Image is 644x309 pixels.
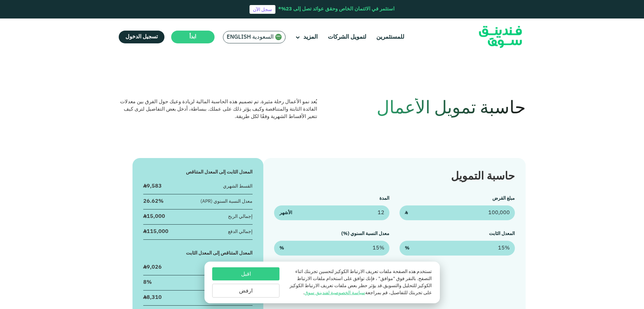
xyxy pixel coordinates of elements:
div: ʢ [143,183,162,190]
h1: حاسبة تمويل الأعمال [327,98,526,119]
a: لتمويل الشركات [326,32,368,43]
span: % [405,245,410,252]
span: السعودية English [227,33,274,41]
span: 9,583 [147,184,162,189]
a: تسجيل الدخول [119,31,164,43]
div: يُعد نمو الأعمال رحلة مثيرة. تم تصميم هذه الحاسبة المالية لزيادة وعيك حول الفرق بين معدلات الفائد... [119,98,317,120]
span: للتفاصيل، قم بمراجعة . [303,291,408,295]
label: معدل النسبة السنوي (%) [341,231,389,236]
img: SA Flag [275,34,282,40]
div: ʢ [143,228,168,235]
span: 15,000 [147,214,165,219]
label: المعدل الثابت [489,231,515,236]
div: حاسبة التمويل [274,169,515,185]
div: المعدل المتناقص إلى المعدل الثابت [143,250,253,257]
label: المدة [379,196,389,201]
div: القسط الشهري [223,183,253,190]
div: إجمالي الربح [228,213,253,220]
span: % [279,245,284,252]
div: ʢ [143,264,162,271]
div: ʢ [143,213,165,220]
div: 26.62% [143,198,163,205]
span: ابدأ [189,34,196,39]
a: للمستثمرين [375,32,406,43]
span: تسجيل الدخول [125,34,158,39]
span: ʢ [405,209,408,217]
div: 8% [143,279,152,286]
span: قد يؤثر حظر بعض ملفات تعريف الارتباط الكوكيز على تجربتك [290,283,432,295]
span: الأشهر [279,209,292,217]
p: تستخدم هذه الصفحة ملفات تعريف الارتباط الكوكيز لتحسين تجربتك اثناء التصفح. بالنقر فوق "موافق" ، ف... [286,268,431,297]
div: معدل النسبة السنوي (APR) [200,198,253,205]
div: إجمالي الدفع [228,228,253,235]
span: 9,026 [147,265,162,270]
span: 115,000 [147,229,168,234]
a: سجل الآن [250,5,275,14]
label: مبلغ القرض [492,196,515,201]
div: استثمر في الائتمان الخاص وحقق عوائد تصل إلى 23%* [278,5,394,13]
div: ʢ [143,294,162,301]
div: المعدل الثابت إلى المعدل المتناقص [143,169,253,176]
span: 8,310 [147,295,162,300]
button: اقبل [212,267,279,280]
button: ارفض [212,284,279,298]
a: سياسة الخصوصية لفندينق سوق [304,291,365,295]
img: Logo [467,20,533,54]
span: المزيد [303,34,318,40]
